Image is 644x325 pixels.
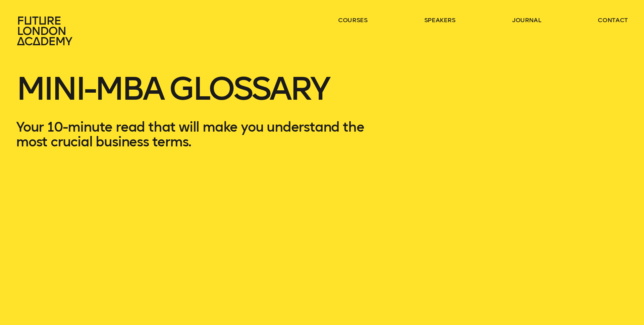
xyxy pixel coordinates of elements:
[16,74,386,120] h1: Mini-MBA Glossary
[424,16,455,24] a: speakers
[338,16,368,24] a: courses
[598,16,628,24] a: contact
[16,120,386,149] p: Your 10-minute read that will make you understand the most crucial business terms.
[512,16,541,24] a: journal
